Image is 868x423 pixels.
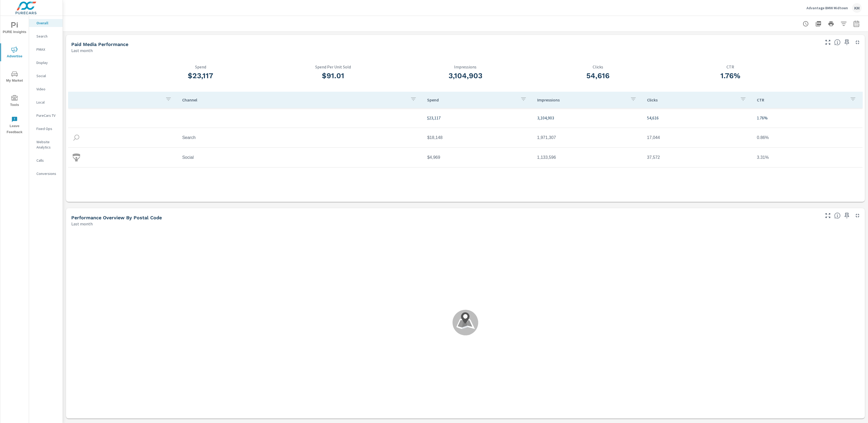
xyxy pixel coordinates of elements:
p: Spend [427,97,516,103]
div: Local [29,98,63,106]
td: Social [178,151,423,164]
p: Video [36,86,58,92]
p: Search [36,34,58,39]
span: Save this to your personalized report [843,211,851,220]
span: Advertise [2,47,27,59]
div: PureCars TV [29,111,63,119]
p: Display [36,60,58,65]
td: 0.86% [753,131,862,144]
button: Minimize Widget [853,38,862,47]
span: Save this to your personalized report [843,38,851,47]
p: Local [36,100,58,105]
div: Social [29,72,63,80]
p: PMAX [36,47,58,52]
p: Last month [71,221,93,227]
p: Fixed Ops [36,126,58,131]
h3: 54,616 [532,71,664,80]
p: Social [36,73,58,78]
td: 3.31% [753,151,862,164]
p: Impressions [399,64,532,69]
p: Spend [134,64,267,69]
img: icon-search.svg [72,134,80,142]
h5: Performance Overview By Postal Code [71,215,162,220]
p: Clicks [647,97,736,103]
span: Leave Feedback [2,116,27,135]
td: $18,148 [423,131,533,144]
td: 17,044 [643,131,753,144]
td: $4,969 [423,151,533,164]
h3: $23,117 [134,71,267,80]
p: PureCars TV [36,113,58,118]
p: Website Analytics [36,139,58,150]
h5: Paid Media Performance [71,41,128,47]
p: Conversions [36,171,58,176]
h3: 1.76% [664,71,796,80]
td: Search [178,131,423,144]
p: CTR [757,97,846,103]
p: Calls [36,158,58,163]
div: Overall [29,19,63,27]
button: Print Report [826,18,836,29]
img: icon-social.svg [72,154,80,161]
div: PMAX [29,45,63,53]
p: Channel [182,97,406,103]
button: "Export Report to PDF" [813,18,824,29]
td: 1,133,596 [533,151,643,164]
p: 3,104,903 [537,115,639,121]
span: PURE Insights [2,22,27,35]
p: CTR [664,64,796,69]
span: My Market [2,71,27,84]
h3: 3,104,903 [399,71,532,80]
p: Advantage BMW Midtown [806,6,848,10]
span: Understand performance data by postal code. Individual postal codes can be selected and expanded ... [834,212,841,219]
p: Overall [36,20,58,26]
p: Impressions [537,97,626,103]
p: $23,117 [427,115,529,121]
div: Website Analytics [29,138,63,151]
button: Minimize Widget [853,211,862,220]
h3: $91.01 [267,71,399,80]
p: 1.76% [757,115,858,121]
p: Spend Per Unit Sold [267,64,399,69]
button: Make Fullscreen [824,38,832,47]
div: Video [29,85,63,93]
p: Clicks [532,64,664,69]
td: 1,971,307 [533,131,643,144]
div: nav menu [0,16,29,137]
span: Tools [2,95,27,108]
td: 37,572 [643,151,753,164]
p: 54,616 [647,115,748,121]
button: Apply Filters [838,18,849,29]
div: Search [29,32,63,40]
div: Conversions [29,170,63,178]
div: KM [852,3,862,13]
p: Last month [71,47,93,54]
button: Make Fullscreen [824,211,832,220]
div: Fixed Ops [29,125,63,133]
button: Select Date Range [851,18,862,29]
div: Calls [29,156,63,164]
div: Display [29,59,63,67]
span: Understand performance metrics over the selected time range. [834,39,841,45]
